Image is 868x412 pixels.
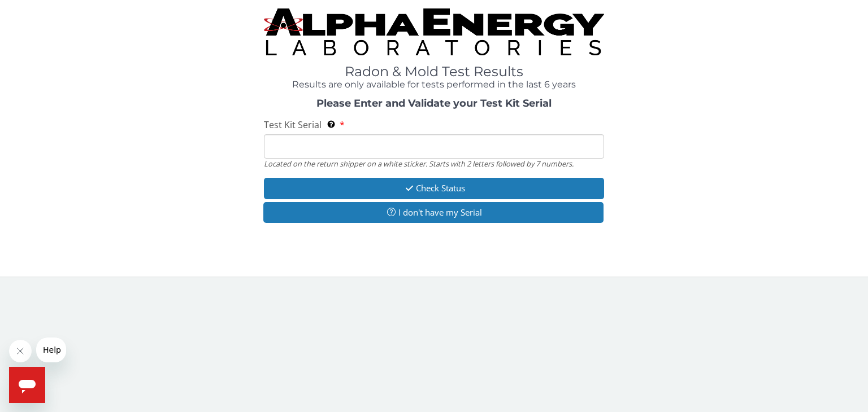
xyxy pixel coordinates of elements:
[264,64,604,79] h1: Radon & Mold Test Results
[316,97,552,109] strong: Please Enter and Validate your Test Kit Serial
[9,340,32,362] iframe: Close message
[264,8,604,55] img: TightCrop.jpg
[264,178,604,199] button: Check Status
[263,202,604,223] button: I don't have my Serial
[264,80,604,90] h4: Results are only available for tests performed in the last 6 years
[9,367,45,403] iframe: Button to launch messaging window
[264,159,604,169] div: Located on the return shipper on a white sticker. Starts with 2 letters followed by 7 numbers.
[264,119,322,131] span: Test Kit Serial
[36,338,66,362] iframe: Message from company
